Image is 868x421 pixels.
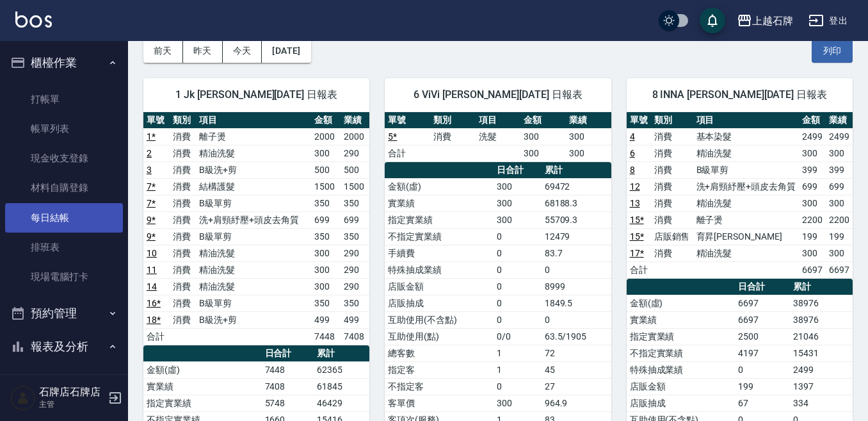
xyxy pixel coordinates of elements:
td: 0 [494,245,542,261]
td: 消費 [651,245,693,261]
td: 消費 [170,261,196,278]
td: 5748 [262,395,314,411]
td: 消費 [651,211,693,228]
td: 特殊抽成業績 [385,261,494,278]
td: 290 [341,261,370,278]
td: 消費 [170,178,196,195]
th: 項目 [693,112,800,129]
td: 1849.5 [542,295,611,311]
button: 前天 [143,39,183,63]
a: 6 [630,148,635,158]
table: a dense table [385,112,611,162]
img: Person [10,385,36,411]
td: 0 [494,278,542,295]
td: 300 [799,245,826,261]
td: 店販金額 [627,378,735,395]
td: 金額(虛) [385,178,494,195]
td: B級單剪 [693,161,800,178]
td: 300 [494,178,542,195]
td: 72 [542,345,611,361]
td: 699 [799,178,826,195]
a: 14 [147,281,157,292]
td: 店販抽成 [627,395,735,411]
td: 500 [341,161,370,178]
td: 0 [735,361,790,378]
th: 累計 [314,345,369,362]
td: 300 [311,278,340,295]
td: 合計 [627,261,651,278]
td: 指定實業績 [143,395,262,411]
button: 登出 [803,9,853,33]
td: 消費 [170,211,196,228]
td: 消費 [170,228,196,245]
td: 350 [311,228,340,245]
td: 洗髮 [476,128,521,145]
a: 現場電腦打卡 [5,262,123,292]
td: 0 [542,311,611,328]
td: B級單剪 [196,295,311,311]
td: 964.9 [542,395,611,411]
th: 類別 [430,112,476,129]
td: 不指定客 [385,378,494,395]
td: 300 [494,195,542,211]
td: 店販銷售 [651,228,693,245]
td: 15431 [790,345,853,361]
td: 消費 [170,161,196,178]
td: 68188.3 [542,195,611,211]
td: 育昇[PERSON_NAME] [693,228,800,245]
button: 櫃檯作業 [5,46,123,79]
td: 300 [494,395,542,411]
td: 350 [341,295,370,311]
td: 精油洗髮 [693,145,800,161]
td: 0 [494,261,542,278]
td: 基本染髮 [693,128,800,145]
td: 499 [311,311,340,328]
td: 4197 [735,345,790,361]
td: 結構護髮 [196,178,311,195]
td: 2200 [826,211,853,228]
td: 洗+肩頸紓壓+頭皮去角質 [196,211,311,228]
td: 合計 [143,328,170,345]
a: 12 [630,181,640,192]
td: 0 [494,311,542,328]
a: 每日結帳 [5,203,123,233]
td: 290 [341,245,370,261]
td: 46429 [314,395,369,411]
td: 消費 [170,245,196,261]
td: 實業績 [143,378,262,395]
td: 300 [826,145,853,161]
h5: 石牌店石牌店 [39,386,104,399]
button: 昨天 [183,39,223,63]
td: 精油洗髮 [196,261,311,278]
a: 3 [147,165,152,175]
td: B級洗+剪 [196,311,311,328]
td: 6697 [735,311,790,328]
td: 290 [341,145,370,161]
td: 金額(虛) [143,361,262,378]
a: 2 [147,148,152,158]
td: 21046 [790,328,853,345]
td: 離子燙 [196,128,311,145]
td: 1500 [341,178,370,195]
td: 500 [311,161,340,178]
td: 12479 [542,228,611,245]
td: 499 [341,311,370,328]
table: a dense table [143,112,369,345]
td: 合計 [385,145,430,161]
td: B級單剪 [196,228,311,245]
td: 店販金額 [385,278,494,295]
td: 消費 [170,195,196,211]
td: 8999 [542,278,611,295]
button: save [700,8,725,33]
td: 店販抽成 [385,295,494,311]
td: 300 [520,128,566,145]
th: 業績 [341,112,370,129]
a: 現金收支登錄 [5,144,123,173]
td: B級單剪 [196,195,311,211]
td: 消費 [170,145,196,161]
td: 精油洗髮 [693,195,800,211]
td: 83.7 [542,245,611,261]
span: 8 INNA [PERSON_NAME][DATE] 日報表 [642,88,837,101]
td: 消費 [651,145,693,161]
td: 0 [542,261,611,278]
